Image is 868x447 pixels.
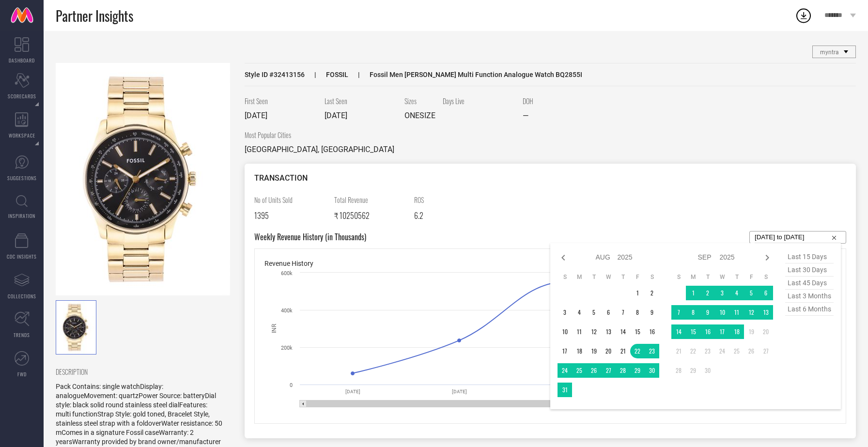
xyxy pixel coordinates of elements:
[759,273,773,281] th: Saturday
[601,324,616,339] td: Wed Aug 13 2025
[744,286,759,300] td: Fri Sep 05 2025
[404,96,435,106] span: Sizes
[523,96,595,106] span: DOH
[305,71,348,78] span: FOSSIL
[572,344,587,358] td: Mon Aug 18 2025
[785,303,834,316] span: last 6 months
[686,344,700,358] td: Mon Sep 22 2025
[558,344,572,358] td: Sun Aug 17 2025
[820,49,839,56] span: myntra
[729,273,744,281] th: Thursday
[558,273,572,281] th: Sunday
[56,6,133,26] span: Partner Insights
[616,273,630,281] th: Thursday
[245,96,317,106] span: First Seen
[715,344,729,358] td: Wed Sep 24 2025
[56,367,223,377] span: DESCRIPTION
[616,363,630,378] td: Thu Aug 28 2025
[14,331,30,339] span: TRENDS
[715,324,729,339] td: Wed Sep 17 2025
[587,363,601,378] td: Tue Aug 26 2025
[755,231,841,243] input: Select...
[645,324,659,339] td: Sat Aug 16 2025
[572,305,587,320] td: Mon Aug 04 2025
[744,273,759,281] th: Friday
[785,263,834,277] span: last 30 days
[558,383,572,397] td: Sun Aug 31 2025
[744,344,759,358] td: Fri Sep 26 2025
[616,305,630,320] td: Thu Aug 07 2025
[686,324,700,339] td: Mon Sep 15 2025
[630,273,645,281] th: Friday
[630,305,645,320] td: Fri Aug 08 2025
[700,273,715,281] th: Tuesday
[17,370,27,378] span: FWD
[630,363,645,378] td: Fri Aug 29 2025
[245,71,305,78] span: Style ID # 32413156
[245,111,267,120] span: [DATE]
[572,324,587,339] td: Mon Aug 11 2025
[56,383,222,446] span: Pack Contains: single watchDisplay: analogueMovement: quartzPower Source: batteryDial style: blac...
[334,210,370,221] span: ₹ 10250562
[264,260,313,267] span: Revenue History
[715,273,729,281] th: Wednesday
[729,305,744,320] td: Thu Sep 11 2025
[601,305,616,320] td: Wed Aug 06 2025
[9,57,35,64] span: DASHBOARD
[671,363,686,378] td: Sun Sep 28 2025
[271,324,278,333] text: INR
[7,253,37,260] span: CDC INSIGHTS
[587,324,601,339] td: Tue Aug 12 2025
[744,324,759,339] td: Fri Sep 19 2025
[558,305,572,320] td: Sun Aug 03 2025
[245,145,394,154] span: [GEOGRAPHIC_DATA], [GEOGRAPHIC_DATA]
[645,305,659,320] td: Sat Aug 09 2025
[729,324,744,339] td: Thu Sep 18 2025
[601,363,616,378] td: Wed Aug 27 2025
[785,250,834,263] span: last 15 days
[558,363,572,378] td: Sun Aug 24 2025
[761,252,773,263] div: Next month
[744,305,759,320] td: Fri Sep 12 2025
[700,286,715,300] td: Tue Sep 02 2025
[715,286,729,300] td: Wed Sep 03 2025
[759,344,773,358] td: Sat Sep 27 2025
[281,270,293,277] text: 600k
[671,324,686,339] td: Sun Sep 14 2025
[587,305,601,320] td: Tue Aug 05 2025
[414,195,487,205] span: ROS
[630,286,645,300] td: Fri Aug 01 2025
[572,273,587,281] th: Monday
[700,324,715,339] td: Tue Sep 16 2025
[254,195,327,205] span: No of Units Sold
[601,273,616,281] th: Wednesday
[785,277,834,290] span: last 45 days
[9,132,35,139] span: WORKSPACE
[630,344,645,358] td: Fri Aug 22 2025
[671,344,686,358] td: Sun Sep 21 2025
[686,305,700,320] td: Mon Sep 08 2025
[558,252,569,263] div: Previous month
[700,344,715,358] td: Tue Sep 23 2025
[254,210,269,221] span: 1395
[452,389,467,394] text: [DATE]
[8,212,35,219] span: INSPIRATION
[281,308,293,314] text: 400k
[254,173,846,183] div: TRANSACTION
[671,305,686,320] td: Sun Sep 07 2025
[686,363,700,378] td: Mon Sep 29 2025
[290,382,293,388] text: 0
[759,324,773,339] td: Sat Sep 20 2025
[587,273,601,281] th: Tuesday
[700,363,715,378] td: Tue Sep 30 2025
[325,111,347,120] span: [DATE]
[7,174,37,182] span: SUGGESTIONS
[8,293,36,300] span: COLLECTIONS
[795,7,812,24] div: Open download list
[414,210,423,221] span: 6.2
[616,344,630,358] td: Thu Aug 21 2025
[700,305,715,320] td: Tue Sep 09 2025
[645,344,659,358] td: Sat Aug 23 2025
[671,273,686,281] th: Sunday
[729,344,744,358] td: Thu Sep 25 2025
